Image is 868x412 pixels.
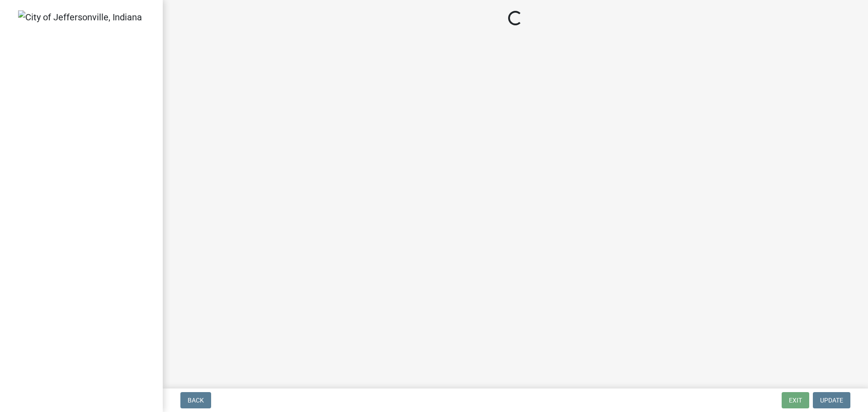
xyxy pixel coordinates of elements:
[180,392,211,408] button: Back
[18,10,142,24] img: City of Jeffersonville, Indiana
[813,392,850,408] button: Update
[188,397,204,404] span: Back
[782,392,809,408] button: Exit
[820,397,843,404] span: Update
